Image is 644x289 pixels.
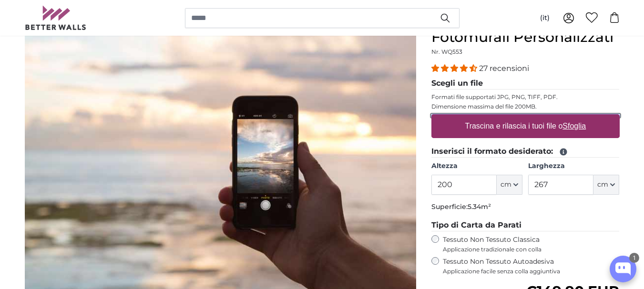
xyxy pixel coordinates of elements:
[443,235,620,253] label: Tessuto Non Tessuto Classica
[532,10,557,27] button: (it)
[443,257,620,275] label: Tessuto Non Tessuto Autoadesiva
[431,146,620,158] legend: Inserisci il formato desiderato:
[479,64,529,73] span: 27 recensioni
[431,161,522,171] label: Altezza
[431,202,620,212] p: Superficie:
[431,219,620,231] legend: Tipo di Carta da Parati
[501,180,511,189] span: cm
[443,246,620,253] span: Applicazione tradizionale con colla
[443,268,620,275] span: Applicazione facile senza colla aggiuntiva
[431,64,479,73] span: 4.41 stars
[497,175,522,195] button: cm
[629,253,639,263] div: 1
[610,256,636,282] button: Open chatbox
[597,180,608,189] span: cm
[528,161,619,171] label: Larghezza
[431,78,620,90] legend: Scegli un file
[461,117,590,136] label: Trascina e rilascia i tuoi file o
[431,103,620,110] p: Dimensione massima del file 200MB.
[25,6,87,30] img: Betterwalls
[431,48,462,55] span: Nr. WQ553
[431,93,620,101] p: Formati file supportati JPG, PNG, TIFF, PDF.
[593,175,619,195] button: cm
[562,122,586,130] u: Sfoglia
[431,29,620,46] h1: Fotomurali Personalizzati
[468,202,491,211] span: 5.34m²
